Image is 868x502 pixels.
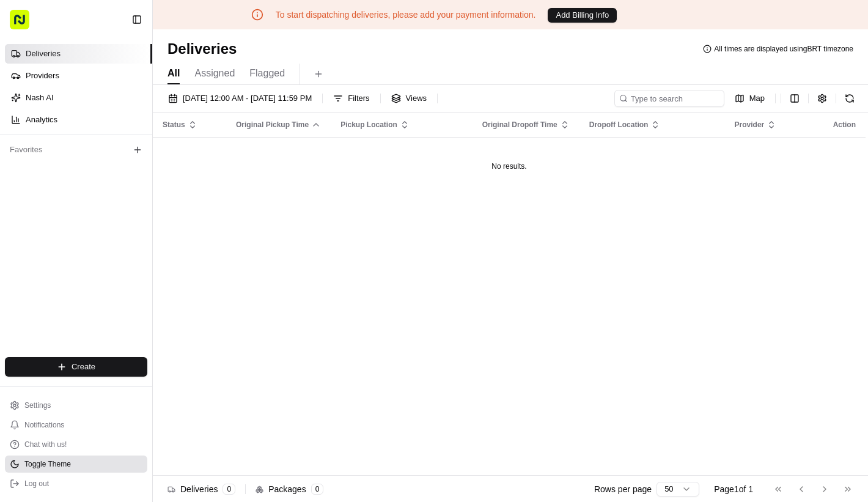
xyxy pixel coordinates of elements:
button: [DATE] 12:00 AM - [DATE] 11:59 PM [163,90,317,107]
button: Filters [328,90,375,107]
button: Chat with us! [5,436,147,453]
div: Page 1 of 1 [714,483,753,495]
span: Original Pickup Time [236,120,309,130]
span: All [167,66,180,81]
span: Providers [26,70,59,81]
span: Status [163,120,185,130]
span: Chat with us! [24,440,67,449]
input: Type to search [614,90,724,107]
div: Action [833,120,856,130]
span: Log out [24,479,49,489]
span: Nash AI [26,92,54,103]
h1: Deliveries [167,39,237,59]
span: Pickup Location [340,120,397,130]
span: Toggle Theme [24,459,71,469]
span: Original Dropoff Time [482,120,557,130]
span: Filters [348,93,369,104]
span: Flagged [249,66,285,81]
span: Settings [24,400,51,410]
span: [DATE] 12:00 AM - [DATE] 11:59 PM [183,93,312,104]
span: All times are displayed using BRT timezone [714,44,853,54]
span: Provider [735,120,765,130]
button: Log out [5,475,147,492]
span: Map [749,93,765,104]
span: Analytics [26,114,57,125]
span: Views [406,93,427,104]
button: Add Billing Info [548,8,617,23]
span: Create [72,361,95,372]
button: Settings [5,397,147,414]
a: Nash AI [5,88,152,108]
div: Deliveries [167,483,235,495]
div: Packages [256,483,323,495]
p: To start dispatching deliveries, please add your payment information. [276,9,536,21]
a: Analytics [5,110,152,130]
a: Add Billing Info [548,7,617,23]
span: Notifications [24,420,64,430]
span: Dropoff Location [589,120,649,130]
button: Refresh [841,90,858,107]
a: Providers [5,66,152,86]
button: Views [386,90,432,107]
div: 0 [223,484,235,495]
div: Favorites [5,140,147,160]
button: Toggle Theme [5,456,147,473]
a: Deliveries [5,44,152,64]
div: 0 [311,484,324,495]
button: Map [729,90,770,107]
div: No results. [158,161,861,171]
span: Deliveries [26,48,61,59]
button: Create [5,357,147,377]
p: Rows per page [594,483,652,495]
span: Assigned [194,66,235,81]
button: Notifications [5,416,147,434]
